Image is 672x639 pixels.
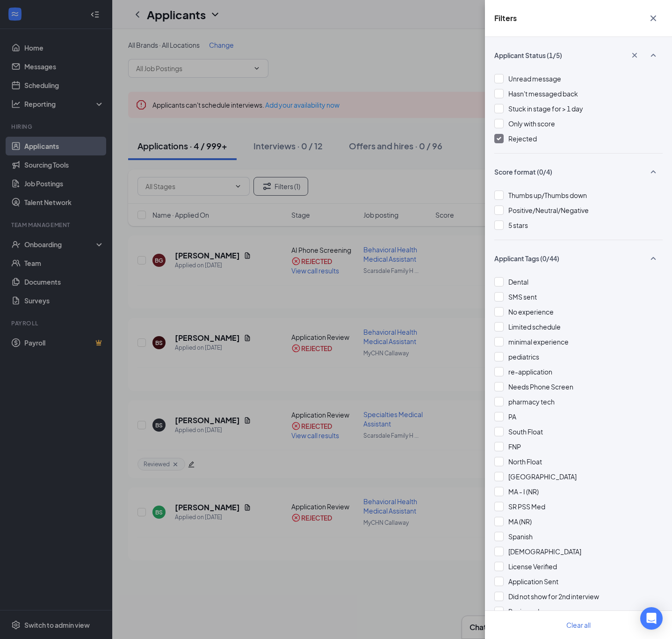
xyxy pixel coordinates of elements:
span: MA - I (NR) [508,487,539,496]
span: Did not show for 2nd interview [508,592,599,601]
span: Unread message [508,74,561,83]
span: Dental [508,278,528,286]
button: Cross [644,9,663,27]
span: minimal experience [508,338,569,346]
span: Limited schedule [508,323,561,331]
div: Open Intercom Messenger [640,607,663,630]
span: Stuck in stage for > 1 day [508,104,583,113]
span: No experience [508,308,554,316]
span: PA [508,412,516,421]
span: Reviewed [508,607,539,616]
span: SMS sent [508,293,537,301]
span: Applicant Status (1/5) [494,51,562,60]
span: Only with score [508,119,555,128]
span: Spanish [508,532,533,541]
span: SR PSS Med [508,502,545,511]
span: pharmacy tech [508,397,555,406]
span: North Float [508,457,542,466]
span: FNP [508,442,521,451]
button: Cross [625,47,644,63]
span: South Float [508,427,543,436]
span: Needs Phone Screen [508,382,573,391]
svg: SmallChevronUp [648,50,659,61]
span: License Verified [508,562,557,571]
span: Application Sent [508,577,558,586]
span: Rejected [508,134,537,143]
button: SmallChevronUp [644,46,663,64]
img: checkbox [497,137,501,140]
span: re-application [508,367,552,376]
span: Positive/Neutral/Negative [508,206,589,214]
svg: SmallChevronUp [648,166,659,177]
span: [DEMOGRAPHIC_DATA] [508,547,581,556]
button: Clear all [555,616,602,634]
svg: Cross [648,13,659,24]
span: Score format (0/4) [494,167,552,176]
button: SmallChevronUp [644,163,663,181]
svg: SmallChevronUp [648,253,659,264]
button: SmallChevronUp [644,250,663,267]
span: [GEOGRAPHIC_DATA] [508,472,577,481]
span: Hasn't messaged back [508,89,578,98]
svg: Cross [630,51,639,60]
span: Thumbs up/Thumbs down [508,191,587,199]
span: 5 stars [508,221,528,229]
span: Applicant Tags (0/44) [494,254,559,263]
h5: Filters [494,13,517,23]
span: pediatrics [508,353,539,361]
span: MA (NR) [508,517,532,526]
